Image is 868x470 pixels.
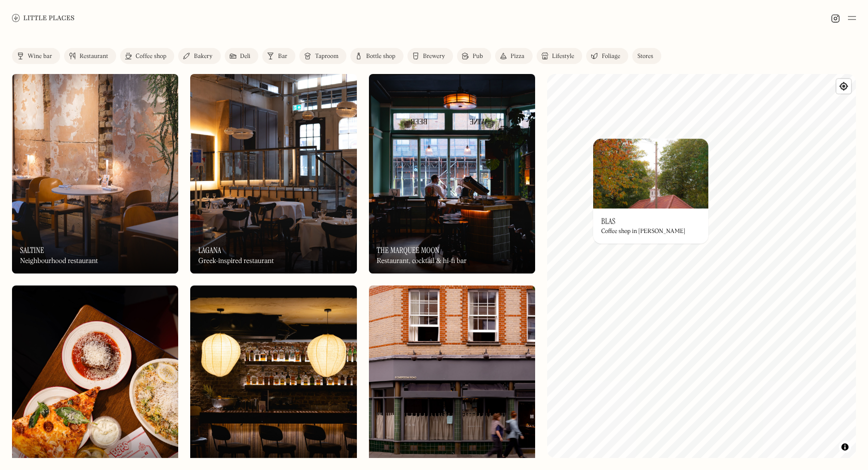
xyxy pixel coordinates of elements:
[80,53,108,59] div: Restaurant
[136,53,166,59] div: Coffee shop
[637,53,653,59] div: Stores
[278,53,287,59] div: Bar
[198,456,224,466] h3: Parasol
[194,53,212,59] div: Bakery
[547,74,856,458] canvas: Map
[537,48,582,64] a: Lifestyle
[12,74,178,273] a: SaltineSaltineSaltineNeighbourhood restaurant
[377,456,388,466] h3: Fan
[836,79,851,93] button: Find my location
[457,48,491,64] a: Pub
[495,48,533,64] a: Pizza
[20,257,98,265] div: Neighbourhood restaurant
[64,48,116,64] a: Restaurant
[593,138,708,208] img: Blas
[20,245,44,255] h3: Saltine
[586,48,628,64] a: Foliage
[369,74,535,273] a: The Marquee MoonThe Marquee MoonThe Marquee MoonRestaurant, cocktail & hi-fi bar
[120,48,174,64] a: Coffee shop
[552,53,574,59] div: Lifestyle
[602,53,620,59] div: Foliage
[190,74,356,273] a: LaganaLaganaLaganaGreek-inspired restaurant
[407,48,453,64] a: Brewery
[350,48,403,64] a: Bottle shop
[299,48,346,64] a: Taproom
[366,53,395,59] div: Bottle shop
[12,74,178,273] img: Saltine
[511,53,525,59] div: Pizza
[377,245,440,255] h3: The Marquee Moon
[198,257,274,265] div: Greek-inspired restaurant
[178,48,220,64] a: Bakery
[190,74,356,273] img: Lagana
[423,53,445,59] div: Brewery
[240,53,251,59] div: Deli
[601,216,616,226] h3: Blas
[473,53,483,59] div: Pub
[842,441,848,452] span: Toggle attribution
[377,257,467,265] div: Restaurant, cocktail & hi-fi bar
[198,245,221,255] h3: Lagana
[262,48,295,64] a: Bar
[839,441,851,453] button: Toggle attribution
[593,138,708,243] a: BlasBlasBlasCoffee shop in [PERSON_NAME]
[28,53,52,59] div: Wine bar
[12,48,60,64] a: Wine bar
[315,53,338,59] div: Taproom
[369,74,535,273] img: The Marquee Moon
[601,228,685,235] div: Coffee shop in [PERSON_NAME]
[20,456,74,466] h3: Bad Boy Pizzeria
[225,48,259,64] a: Deli
[632,48,661,64] a: Stores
